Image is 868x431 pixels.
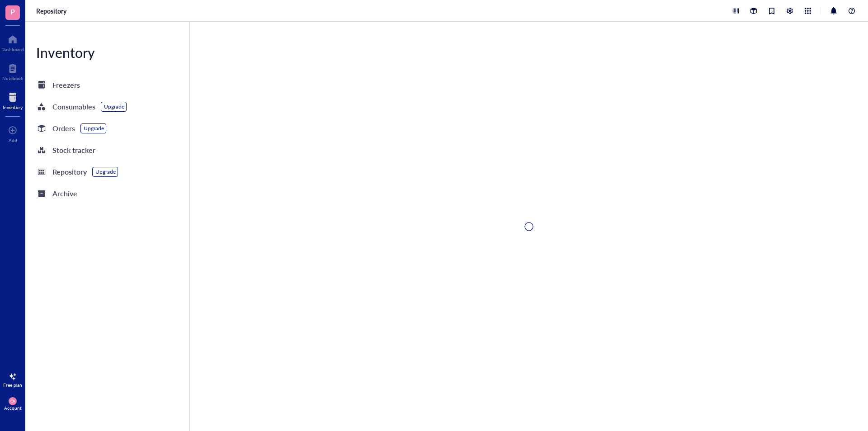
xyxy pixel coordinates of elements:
[1,32,24,52] a: Dashboard
[4,405,22,411] div: Account
[95,168,116,175] div: Upgrade
[3,382,22,388] div: Free plan
[52,122,75,135] div: Orders
[25,43,189,62] div: Inventory
[36,7,68,15] a: Repository
[9,137,17,143] div: Add
[52,79,80,91] div: Freezers
[10,399,15,403] span: CA
[25,76,189,94] a: Freezers
[25,119,189,137] a: OrdersUpgrade
[25,141,189,159] a: Stock tracker
[52,144,95,156] div: Stock tracker
[52,100,95,113] div: Consumables
[52,166,87,178] div: Repository
[1,47,24,52] div: Dashboard
[10,6,15,17] span: P
[2,61,23,81] a: Notebook
[25,185,189,203] a: Archive
[52,187,77,200] div: Archive
[84,125,104,132] div: Upgrade
[3,104,23,110] div: Inventory
[25,163,189,181] a: RepositoryUpgrade
[3,90,23,110] a: Inventory
[2,76,23,81] div: Notebook
[25,98,189,116] a: ConsumablesUpgrade
[104,103,124,110] div: Upgrade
